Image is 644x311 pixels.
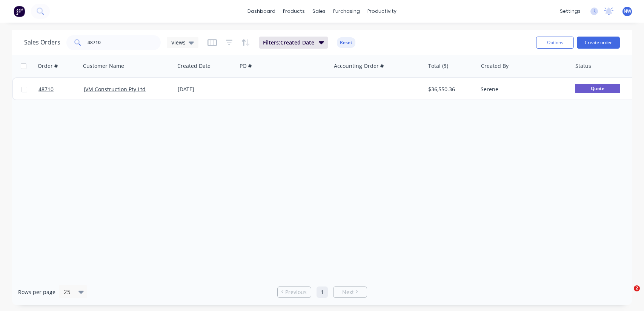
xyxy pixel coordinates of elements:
div: purchasing [329,6,364,17]
a: Next page [334,288,367,296]
button: Options [536,37,574,49]
div: Accounting Order # [334,62,384,70]
span: NW [624,8,631,15]
div: Created By [481,62,509,70]
span: 2 [634,285,640,291]
span: Next [342,288,354,296]
div: Order # [38,62,58,70]
span: Rows per page [18,288,55,296]
button: Reset [337,37,355,48]
a: Previous page [278,288,311,296]
div: Total ($) [428,62,448,70]
span: Filters: Created Date [263,39,314,46]
input: Search... [88,35,161,50]
a: JVM Construction Pty Ltd [84,86,146,93]
div: [DATE] [178,86,234,93]
button: Create order [577,37,620,49]
a: 48710 [38,78,84,101]
div: settings [556,6,584,17]
div: Serene [481,86,564,93]
div: PO # [240,62,252,70]
div: products [279,6,309,17]
span: Previous [285,288,307,296]
span: 48710 [38,86,54,93]
div: Status [575,62,591,70]
div: $36,550.36 [428,86,472,93]
iframe: Intercom live chat [618,285,636,303]
div: Created Date [177,62,211,70]
img: Factory [14,6,25,17]
a: Page 1 is your current page [317,286,328,298]
button: Filters:Created Date [259,37,328,49]
div: Customer Name [83,62,124,70]
a: dashboard [244,6,279,17]
div: productivity [364,6,400,17]
span: Quote [575,84,620,93]
div: sales [309,6,329,17]
ul: Pagination [274,286,370,298]
span: Views [171,38,186,46]
h1: Sales Orders [24,39,60,46]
